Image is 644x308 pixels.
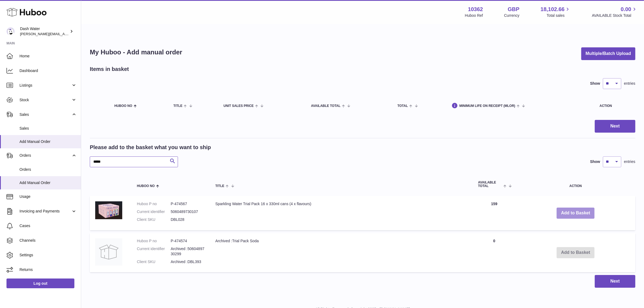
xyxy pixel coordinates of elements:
span: entries [624,81,635,86]
span: Total [397,104,408,108]
strong: GBP [508,6,519,13]
span: Orders [19,167,77,172]
label: Show [590,159,600,164]
span: Title [173,104,182,108]
dt: Client SKU [137,259,171,264]
span: AVAILABLE Stock Total [592,13,638,18]
a: 0.00 AVAILABLE Stock Total [592,6,638,18]
span: Usage [19,194,77,199]
h2: Please add to the basket what you want to ship [90,144,211,151]
dd: P-474567 [171,201,204,207]
span: Returns [19,267,77,272]
span: entries [624,159,635,164]
span: Add Manual Order [19,139,77,144]
a: Log out [6,278,74,288]
span: Orders [19,153,71,158]
td: 0 [473,233,516,273]
img: Sparkling Water Trial Pack 16 x 330ml cans (4 x flavours) [95,201,122,219]
span: Invoicing and Payments [19,209,71,214]
img: Archived :Trial Pack Soda [95,238,122,266]
span: Minimum Life On Receipt (MLOR) [459,104,515,108]
dt: Client SKU [137,217,171,222]
label: Show [590,81,600,86]
dt: Huboo P no [137,201,171,207]
span: Add Manual Order [19,180,77,185]
img: james@dash-water.com [6,27,15,35]
span: Sales [19,112,71,117]
dt: Current identifier [137,246,171,257]
span: Unit Sales Price [223,104,253,108]
span: Cases [19,223,77,228]
span: Title [215,184,224,188]
h2: Items in basket [90,65,129,73]
span: Settings [19,253,77,258]
span: [PERSON_NAME][EMAIL_ADDRESS][DOMAIN_NAME] [20,32,108,36]
td: Sparkling Water Trial Pack 16 x 330ml cans (4 x flavours) [210,196,473,230]
th: Action [516,175,635,193]
div: Currency [504,13,520,18]
button: Add to Basket [557,208,595,219]
span: Dashboard [19,68,77,73]
span: Listings [19,83,71,88]
dd: P-474574 [171,238,204,244]
div: Dash Water [20,26,69,37]
span: 18,102.66 [540,6,564,13]
span: Huboo no [137,184,155,188]
h1: My Huboo - Add manual order [90,48,182,57]
span: Sales [19,126,77,131]
dt: Huboo P no [137,238,171,244]
button: Multiple/Batch Upload [581,47,635,60]
td: 159 [473,196,516,230]
dd: Archived :5060489730299 [171,246,204,257]
span: Stock [19,97,71,103]
span: Home [19,54,77,59]
span: 0.00 [621,6,631,13]
dd: 5060489730107 [171,209,204,214]
span: Total sales [547,13,571,18]
strong: 10362 [468,6,483,13]
span: AVAILABLE Total [311,104,341,108]
td: Archived :Trial Pack Soda [210,233,473,273]
span: AVAILABLE Total [478,181,502,188]
button: Next [595,275,635,288]
dd: Archived :DBL393 [171,259,204,264]
dt: Current identifier [137,209,171,214]
button: Next [595,120,635,133]
div: Action [600,104,630,108]
span: Huboo no [114,104,132,108]
span: Channels [19,238,77,243]
a: 18,102.66 Total sales [540,6,571,18]
dd: DBL028 [171,217,204,222]
div: Huboo Ref [465,13,483,18]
